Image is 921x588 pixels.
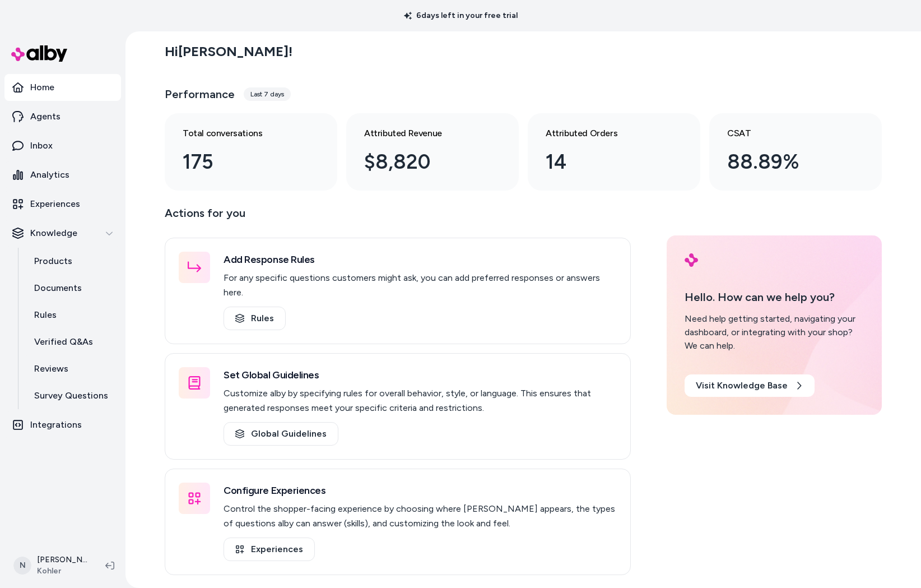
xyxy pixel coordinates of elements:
p: [PERSON_NAME] [37,554,87,566]
p: Reviews [34,362,68,376]
img: alby Logo [11,45,67,62]
a: Experiences [224,538,315,561]
div: $8,820 [364,147,483,177]
button: N[PERSON_NAME]Kohler [7,548,96,584]
a: Verified Q&As [23,328,121,355]
h3: Attributed Revenue [364,127,483,140]
h3: Configure Experiences [224,483,617,498]
div: 88.89% [727,147,846,177]
p: For any specific questions customers might ask, you can add preferred responses or answers here. [224,271,617,300]
h3: CSAT [727,127,846,140]
a: Attributed Orders 14 [528,113,700,191]
a: Home [4,74,121,101]
span: N [13,557,31,575]
p: Analytics [30,168,69,182]
p: 6 days left in your free trial [397,10,524,21]
h3: Attributed Orders [546,127,664,140]
a: Analytics [4,161,121,188]
div: Need help getting started, navigating your dashboard, or integrating with your shop? We can help. [685,312,864,353]
a: Products [23,248,121,275]
img: alby Logo [685,253,698,267]
h3: Add Response Rules [224,252,617,267]
span: Kohler [37,566,87,577]
h3: Set Global Guidelines [224,367,617,383]
div: Last 7 days [244,87,291,101]
a: Experiences [4,191,121,217]
a: CSAT 88.89% [709,113,882,191]
a: Attributed Revenue $8,820 [346,113,519,191]
p: Customize alby by specifying rules for overall behavior, style, or language. This ensures that ge... [224,386,617,415]
p: Documents [34,281,82,295]
h2: Hi [PERSON_NAME] ! [165,43,292,60]
a: Inbox [4,132,121,159]
p: Verified Q&As [34,335,93,349]
p: Agents [30,110,61,123]
p: Rules [34,308,57,322]
a: Total conversations 175 [165,113,337,191]
p: Integrations [30,418,82,432]
p: Control the shopper-facing experience by choosing where [PERSON_NAME] appears, the types of quest... [224,502,617,531]
h3: Total conversations [183,127,301,140]
div: 175 [183,147,301,177]
p: Survey Questions [34,389,108,402]
p: Knowledge [30,226,77,240]
p: Inbox [30,139,53,152]
a: Global Guidelines [224,422,338,446]
a: Rules [23,302,121,328]
p: Products [34,254,72,268]
p: Hello. How can we help you? [685,289,864,305]
a: Rules [224,307,286,330]
a: Survey Questions [23,382,121,409]
p: Experiences [30,197,80,211]
a: Documents [23,275,121,302]
div: 14 [546,147,664,177]
a: Visit Knowledge Base [685,374,815,397]
a: Reviews [23,355,121,382]
p: Home [30,81,54,94]
a: Integrations [4,411,121,438]
h3: Performance [165,86,235,102]
button: Knowledge [4,220,121,247]
a: Agents [4,103,121,130]
p: Actions for you [165,204,631,231]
